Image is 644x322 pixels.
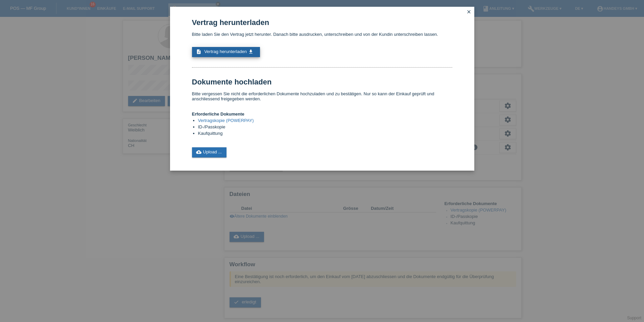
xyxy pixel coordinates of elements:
a: cloud_uploadUpload ... [192,147,227,157]
a: close [464,8,473,16]
i: close [466,9,472,15]
h1: Dokumente hochladen [192,78,452,86]
p: Bitte vergessen Sie nicht die erforderlichen Dokumente hochzuladen und zu bestätigen. Nur so kann... [192,91,452,101]
li: ID-/Passkopie [198,124,452,131]
span: Vertrag herunterladen [204,49,247,54]
h4: Erforderliche Dokumente [192,112,452,117]
i: description [196,49,201,54]
i: get_app [248,49,254,54]
a: Vertragskopie (POWERPAY) [198,118,254,123]
i: cloud_upload [196,149,201,155]
p: Bitte laden Sie den Vertrag jetzt herunter. Danach bitte ausdrucken, unterschreiben und von der K... [192,32,452,37]
a: description Vertrag herunterladen get_app [192,47,260,57]
h1: Vertrag herunterladen [192,18,452,27]
li: Kaufquittung [198,131,452,137]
